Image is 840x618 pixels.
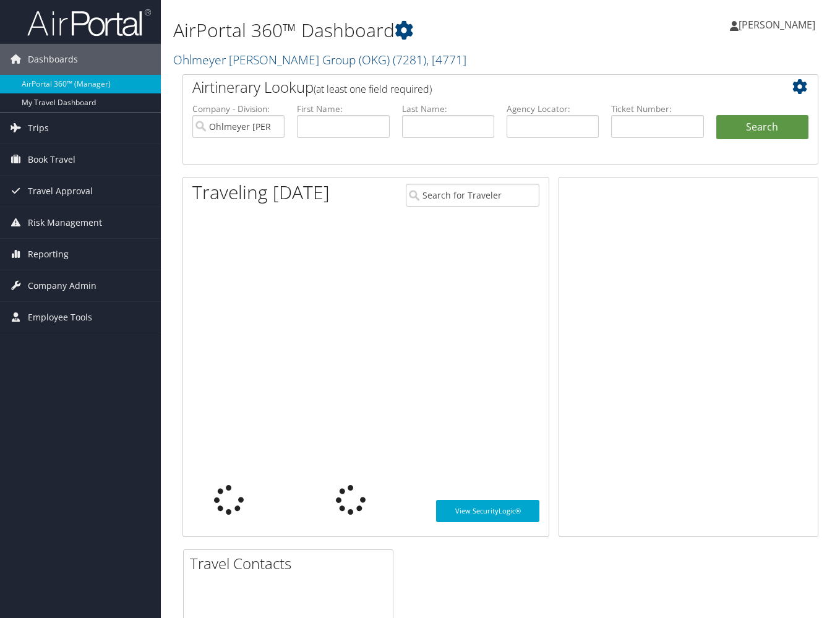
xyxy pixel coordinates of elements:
[28,207,102,238] span: Risk Management
[28,44,78,75] span: Dashboards
[402,103,494,115] label: Last Name:
[406,184,539,207] input: Search for Traveler
[297,103,389,115] label: First Name:
[436,500,539,522] a: View SecurityLogic®
[314,82,432,96] span: (at least one field required)
[716,115,808,140] button: Search
[27,8,151,37] img: airportal-logo.png
[730,6,828,43] a: [PERSON_NAME]
[192,103,285,115] label: Company - Division:
[28,302,92,333] span: Employee Tools
[192,179,330,205] h1: Traveling [DATE]
[28,270,96,301] span: Company Admin
[28,113,49,144] span: Trips
[28,239,69,270] span: Reporting
[507,103,599,115] label: Agency Locator:
[190,553,393,574] h2: Travel Contacts
[739,18,815,32] span: [PERSON_NAME]
[426,51,466,68] span: , [ 4771 ]
[28,144,75,175] span: Book Travel
[173,51,466,68] a: Ohlmeyer [PERSON_NAME] Group (OKG)
[611,103,703,115] label: Ticket Number:
[393,51,426,68] span: ( 7281 )
[192,77,756,98] h2: Airtinerary Lookup
[173,17,609,43] h1: AirPortal 360™ Dashboard
[28,176,93,207] span: Travel Approval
